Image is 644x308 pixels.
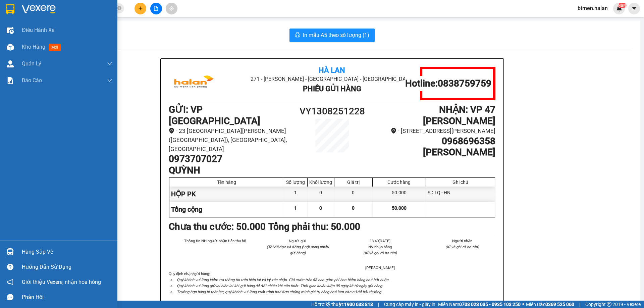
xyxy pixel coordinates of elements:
[428,179,493,185] div: Ghi chú
[7,279,13,285] span: notification
[295,32,300,39] span: printer
[309,179,332,185] div: Khối lượng
[291,104,373,119] h1: VY1308251228
[391,128,396,134] span: environment
[334,187,373,202] div: 0
[22,262,112,272] div: Hướng dẫn sử dụng
[7,44,14,51] img: warehouse-icon
[347,265,413,271] li: [PERSON_NAME]
[6,4,14,14] img: logo-vxr
[267,245,329,255] i: (Tôi đã đọc và đồng ý nội dung phiếu gửi hàng)
[429,238,496,244] li: Người nhận
[392,205,407,211] span: 50.000
[171,205,202,213] span: Tổng cộng
[347,238,413,244] li: 13:40[DATE]
[177,290,382,294] i: Trường hợp hàng bị thất lạc, quý khách vui lòng xuất trình hoá đơn chứng minh giá trị hàng hoá là...
[579,301,580,308] span: |
[618,3,626,8] sup: NaN
[373,187,426,202] div: 50.000
[423,104,495,126] b: NHẬN : VP 47 [PERSON_NAME]
[319,205,322,211] span: 0
[336,179,371,185] div: Giá trị
[631,5,637,11] span: caret-down
[169,126,291,153] li: - 23 [GEOGRAPHIC_DATA][PERSON_NAME] ([GEOGRAPHIC_DATA]), [GEOGRAPHIC_DATA], [GEOGRAPHIC_DATA]
[169,67,219,100] img: logo.jpg
[154,6,158,11] span: file-add
[373,136,495,147] h1: 0968696358
[169,128,174,134] span: environment
[7,77,14,84] img: solution-icon
[22,59,41,68] span: Quản Lý
[384,301,436,308] span: Cung cấp máy in - giấy in:
[319,66,345,74] b: Hà Lan
[628,3,640,14] button: caret-down
[311,301,373,308] span: Hỗ trợ kỹ thuật:
[426,187,495,202] div: SD TQ - HN
[166,3,177,14] button: aim
[169,6,174,11] span: aim
[138,6,143,11] span: plus
[8,46,100,68] b: GỬI : VP [GEOGRAPHIC_DATA]
[117,5,121,12] span: close-circle
[374,179,424,185] div: Cước hàng
[572,4,613,12] span: btmen.halan
[294,205,297,211] span: 1
[526,301,574,308] span: Miền Bắc
[438,301,521,308] span: Miền Nam
[303,85,361,93] b: Phiếu Gửi Hàng
[522,303,524,306] span: ⚪️
[8,8,59,42] img: logo.jpg
[347,244,413,250] li: NV nhận hàng
[169,165,291,176] h1: QUỲNH
[169,271,495,295] div: Quy định nhận/gửi hàng :
[545,302,574,307] strong: 0369 525 060
[22,76,42,85] span: Báo cáo
[117,6,121,10] span: close-circle
[49,44,61,51] span: mới
[22,292,112,302] div: Phản hồi
[169,153,291,165] h1: 0973707027
[303,31,369,39] span: In mẫu A5 theo số lượng (1)
[150,3,162,14] button: file-add
[363,251,397,255] i: (Kí và ghi rõ họ tên)
[373,126,495,136] li: - [STREET_ADDRESS][PERSON_NAME]
[268,221,360,232] b: Tổng phải thu: 50.000
[107,61,112,66] span: down
[169,187,284,202] div: HỘP PK
[7,264,13,270] span: question-circle
[265,238,331,244] li: Người gửi
[344,302,373,307] strong: 1900 633 818
[177,284,383,288] i: Quý khách vui lòng giữ lại biên lai khi gửi hàng để đối chiếu khi cần thiết. Thời gian khiếu kiện...
[182,238,249,244] li: Thông tin NH người nhận tiền thu hộ
[22,247,112,257] div: Hàng sắp về
[7,248,14,255] img: warehouse-icon
[289,29,375,42] button: printerIn mẫu A5 theo số lượng (1)
[7,294,13,300] span: message
[373,147,495,158] h1: [PERSON_NAME]
[352,205,355,211] span: 0
[169,104,260,126] b: GỬI : VP [GEOGRAPHIC_DATA]
[135,3,146,14] button: plus
[63,16,280,25] li: 271 - [PERSON_NAME] - [GEOGRAPHIC_DATA] - [GEOGRAPHIC_DATA]
[107,78,112,83] span: down
[445,245,479,249] i: (Kí và ghi rõ họ tên)
[284,187,308,202] div: 1
[171,179,282,185] div: Tên hàng
[378,301,379,308] span: |
[169,221,266,232] b: Chưa thu cước : 50.000
[616,5,622,11] img: icon-new-feature
[7,27,14,34] img: warehouse-icon
[607,302,611,307] span: copyright
[22,26,54,34] span: Điều hành xe
[286,179,306,185] div: Số lượng
[22,44,45,50] span: Kho hàng
[22,278,101,286] span: Giới thiệu Vexere, nhận hoa hồng
[459,302,521,307] strong: 0708 023 035 - 0935 103 250
[223,75,441,83] li: 271 - [PERSON_NAME] - [GEOGRAPHIC_DATA] - [GEOGRAPHIC_DATA]
[177,277,389,282] i: Quý khách vui lòng kiểm tra thông tin trên biên lai và ký xác nhận. Giá cước trên đã bao gồm phí ...
[405,78,491,89] h1: Hotline: 0838759759
[7,60,14,67] img: warehouse-icon
[308,187,334,202] div: 0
